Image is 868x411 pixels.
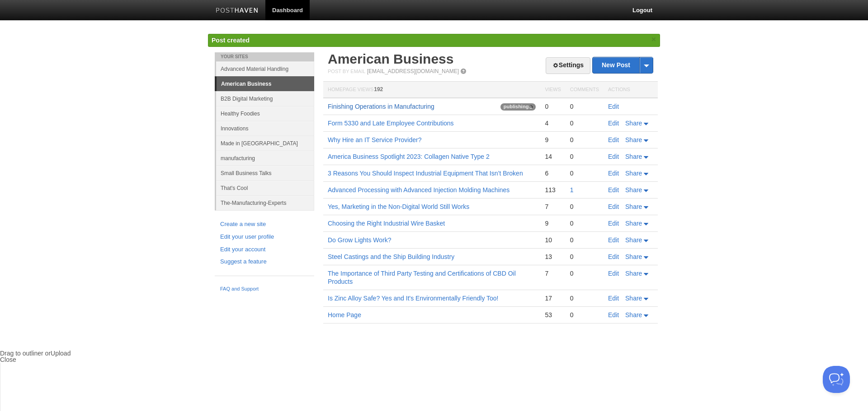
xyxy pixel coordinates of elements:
[570,219,599,227] div: 0
[566,82,604,98] th: Comments
[593,57,653,73] a: New Post
[545,311,561,319] div: 53
[625,136,642,143] span: Share
[540,82,565,98] th: Views
[328,186,509,194] a: Advanced Processing with Advanced Injection Molding Machines
[374,86,383,92] span: 192
[608,270,619,277] a: Edit
[529,105,533,109] img: loading-tiny-gray.gif
[328,253,454,260] a: Steel Castings and the Ship Building Industry
[328,311,361,319] a: Home Page
[216,180,314,195] a: That's Cool
[625,236,642,244] span: Share
[51,350,71,357] span: Upload
[217,77,314,91] a: American Business
[328,120,454,127] a: Form 5330 and Late Employee Contributions
[608,120,619,127] a: Edit
[220,245,309,254] a: Edit your account
[545,269,561,277] div: 7
[608,136,619,143] a: Edit
[625,186,642,194] span: Share
[216,151,314,166] a: manufacturing
[650,34,658,45] a: ×
[545,186,561,194] div: 113
[545,203,561,211] div: 7
[570,311,599,319] div: 0
[625,220,642,227] span: Share
[608,103,619,110] a: Edit
[608,153,619,160] a: Edit
[625,311,642,319] span: Share
[608,295,619,302] a: Edit
[328,295,499,302] a: Is Zinc Alloy Safe? Yes and It's Environmentally Friendly Too!
[216,61,314,76] a: Advanced Material Handling
[545,236,561,244] div: 10
[367,68,459,74] a: [EMAIL_ADDRESS][DOMAIN_NAME]
[328,220,445,227] a: Choosing the Right Industrial Wire Basket
[570,136,599,144] div: 0
[545,294,561,302] div: 17
[608,311,619,319] a: Edit
[216,195,314,210] a: The-Manufacturing-Experts
[545,253,561,261] div: 13
[216,121,314,136] a: Innovations
[545,169,561,177] div: 6
[608,236,619,244] a: Edit
[216,91,314,106] a: B2B Digital Marketing
[328,270,516,285] a: The Importance of Third Party Testing and Certifications of CBD Oil Products
[545,136,561,144] div: 9
[570,236,599,244] div: 0
[220,220,309,229] a: Create a new site
[608,253,619,260] a: Edit
[328,136,421,143] a: Why Hire an IT Service Provider?
[570,102,599,111] div: 0
[220,232,309,242] a: Edit your user profile
[545,152,561,161] div: 14
[545,102,561,111] div: 0
[216,8,259,14] img: Posthaven-bar
[570,152,599,161] div: 0
[216,106,314,121] a: Healthy Foodies
[608,220,619,227] a: Edit
[625,270,642,277] span: Share
[328,236,392,244] a: Do Grow Lights Work?
[328,203,469,210] a: Yes, Marketing in the Non-Digital World Still Works
[625,295,642,302] span: Share
[500,103,536,111] span: publishing
[328,69,365,74] span: Post by Email
[546,57,590,74] a: Settings
[608,170,619,177] a: Edit
[216,136,314,151] a: Made in [GEOGRAPHIC_DATA]
[570,294,599,302] div: 0
[570,269,599,277] div: 0
[323,82,540,98] th: Homepage Views
[570,253,599,261] div: 0
[328,51,453,66] a: American Business
[625,170,642,177] span: Share
[604,82,658,98] th: Actions
[215,52,314,61] li: Your Sites
[625,203,642,210] span: Share
[220,285,309,293] a: FAQ and Support
[625,253,642,260] span: Share
[328,170,523,177] a: 3 Reasons You Should Inspect Industrial Equipment That Isn’t Broken
[216,166,314,180] a: Small Business Talks
[570,119,599,127] div: 0
[625,120,642,127] span: Share
[545,119,561,127] div: 4
[212,37,250,44] span: Post created
[570,203,599,211] div: 0
[328,153,490,160] a: America Business Spotlight 2023: Collagen Native Type 2
[220,257,309,267] a: Suggest a feature
[608,203,619,210] a: Edit
[608,186,619,194] a: Edit
[625,153,642,160] span: Share
[823,366,850,393] iframe: Help Scout Beacon - Open
[328,103,434,110] a: Finishing Operations in Manufacturing
[570,186,574,194] a: 1
[570,169,599,177] div: 0
[545,219,561,227] div: 9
